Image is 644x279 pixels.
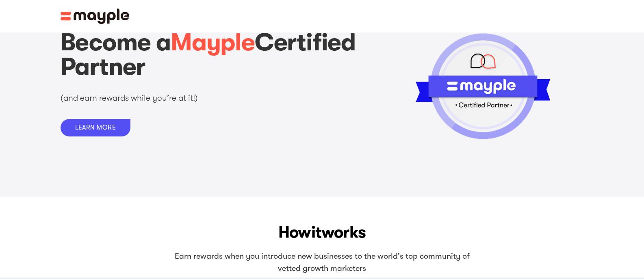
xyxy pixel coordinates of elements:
[61,92,272,104] p: (and earn rewards while you’re at it!)
[61,119,131,136] a: LEARN MORE
[311,223,321,242] span: it
[170,250,475,275] p: Earn rewards when you introduce new businesses to the world's top community of vetted growth mark...
[61,9,130,24] img: Mayple logo
[61,30,363,79] h1: Become a Certified Partner
[44,221,600,244] h2: How works
[171,28,255,56] span: Mayple
[75,124,116,132] div: LEARN MORE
